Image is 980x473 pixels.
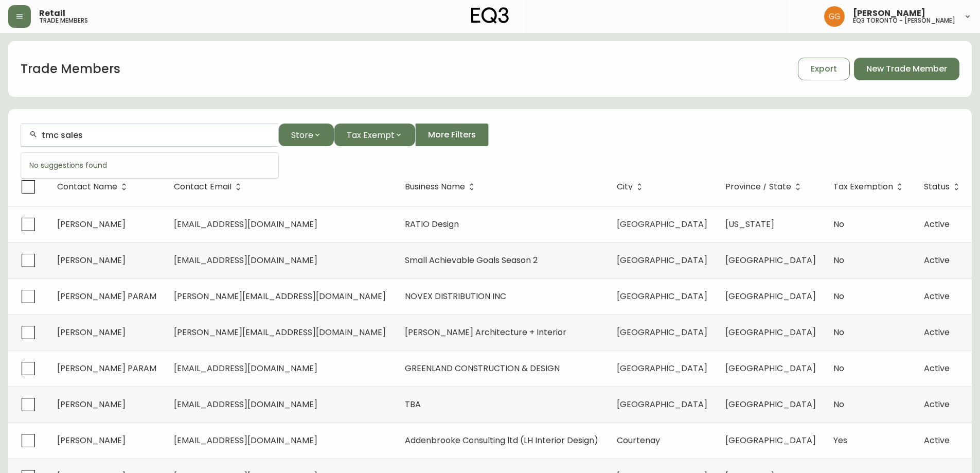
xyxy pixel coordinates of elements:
[924,326,950,338] span: Active
[405,398,421,410] span: TBA
[833,218,844,230] span: No
[21,153,278,178] div: No suggestions found
[924,254,950,266] span: Active
[278,124,334,146] button: Store
[833,182,906,191] span: Tax Exemption
[471,7,509,24] img: logo
[57,362,156,374] span: [PERSON_NAME] PARAM
[833,326,844,338] span: No
[21,60,120,78] h1: Trade Members
[428,129,476,141] span: More Filters
[405,326,566,338] span: [PERSON_NAME] Architecture + Interior
[725,326,816,338] span: [GEOGRAPHIC_DATA]
[57,184,117,190] span: Contact Name
[57,398,126,410] span: [PERSON_NAME]
[725,184,791,190] span: Province / State
[57,434,126,446] span: [PERSON_NAME]
[854,58,959,80] button: New Trade Member
[405,290,506,302] span: NOVEX DISTRIBUTION INC
[617,184,633,190] span: City
[798,58,850,80] button: Export
[57,218,126,230] span: [PERSON_NAME]
[405,184,465,190] span: Business Name
[334,124,415,146] button: Tax Exempt
[617,326,707,338] span: [GEOGRAPHIC_DATA]
[617,254,707,266] span: [GEOGRAPHIC_DATA]
[405,362,560,374] span: GREENLAND CONSTRUCTION & DESIGN
[924,434,950,446] span: Active
[174,184,231,190] span: Contact Email
[405,254,538,266] span: Small Achievable Goals Season 2
[39,9,65,17] span: Retail
[617,434,660,446] span: Courtenay
[833,362,844,374] span: No
[725,362,816,374] span: [GEOGRAPHIC_DATA]
[174,290,386,302] span: [PERSON_NAME][EMAIL_ADDRESS][DOMAIN_NAME]
[405,218,459,230] span: RATIO Design
[853,17,955,24] h5: eq3 toronto - [PERSON_NAME]
[853,9,925,17] span: [PERSON_NAME]
[57,182,131,191] span: Contact Name
[833,434,847,446] span: Yes
[174,398,317,410] span: [EMAIL_ADDRESS][DOMAIN_NAME]
[725,290,816,302] span: [GEOGRAPHIC_DATA]
[924,182,963,191] span: Status
[415,124,489,146] button: More Filters
[57,290,156,302] span: [PERSON_NAME] PARAM
[833,254,844,266] span: No
[924,362,950,374] span: Active
[174,218,317,230] span: [EMAIL_ADDRESS][DOMAIN_NAME]
[833,290,844,302] span: No
[924,290,950,302] span: Active
[174,434,317,446] span: [EMAIL_ADDRESS][DOMAIN_NAME]
[347,129,395,142] span: Tax Exempt
[811,63,837,75] span: Export
[725,398,816,410] span: [GEOGRAPHIC_DATA]
[174,326,386,338] span: [PERSON_NAME][EMAIL_ADDRESS][DOMAIN_NAME]
[725,218,774,230] span: [US_STATE]
[824,6,845,27] img: dbfc93a9366efef7dcc9a31eef4d00a7
[39,17,88,24] h5: trade members
[617,290,707,302] span: [GEOGRAPHIC_DATA]
[57,254,126,266] span: [PERSON_NAME]
[866,63,947,75] span: New Trade Member
[42,130,270,140] input: Search
[617,398,707,410] span: [GEOGRAPHIC_DATA]
[57,326,126,338] span: [PERSON_NAME]
[924,184,950,190] span: Status
[405,182,478,191] span: Business Name
[617,362,707,374] span: [GEOGRAPHIC_DATA]
[924,398,950,410] span: Active
[405,434,598,446] span: Addenbrooke Consulting ltd (LH Interior Design)
[617,182,646,191] span: City
[833,398,844,410] span: No
[174,362,317,374] span: [EMAIL_ADDRESS][DOMAIN_NAME]
[725,434,816,446] span: [GEOGRAPHIC_DATA]
[617,218,707,230] span: [GEOGRAPHIC_DATA]
[174,182,245,191] span: Contact Email
[725,254,816,266] span: [GEOGRAPHIC_DATA]
[725,182,805,191] span: Province / State
[291,129,313,142] span: Store
[924,218,950,230] span: Active
[174,254,317,266] span: [EMAIL_ADDRESS][DOMAIN_NAME]
[833,184,893,190] span: Tax Exemption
